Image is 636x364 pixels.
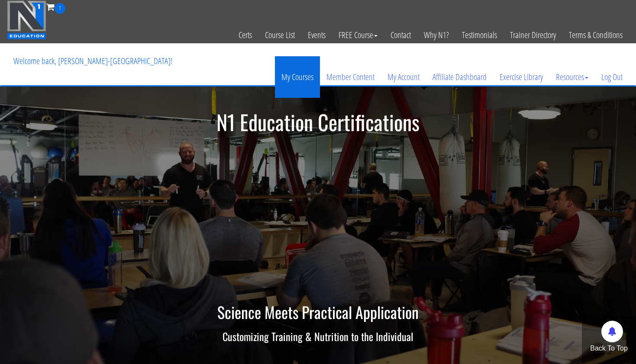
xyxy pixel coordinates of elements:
a: Affiliate Dashboard [426,56,493,98]
a: Exercise Library [493,56,549,98]
a: Certs [232,14,258,56]
p: Welcome back, [PERSON_NAME]-[GEOGRAPHIC_DATA]! [7,44,179,78]
a: My Account [381,56,426,98]
a: Log Out [595,56,629,98]
a: My Courses [275,56,320,98]
a: 1 [46,1,65,13]
a: Testimonials [455,14,504,56]
a: Trainer Directory [504,14,562,56]
a: Events [301,14,332,56]
a: Contact [384,14,417,56]
a: Why N1? [417,14,455,56]
a: Course List [258,14,301,56]
p: Back To Top [582,343,636,354]
a: Terms & Conditions [562,14,629,56]
img: n1-education [7,0,46,39]
a: Member Content [320,56,381,98]
span: 1 [55,3,65,14]
h2: Science Meets Practical Application [65,303,571,321]
a: FREE Course [332,14,384,56]
h3: Customizing Training & Nutrition to the Individual [65,331,571,342]
a: Resources [549,56,595,98]
h1: N1 Education Certifications [65,111,571,134]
